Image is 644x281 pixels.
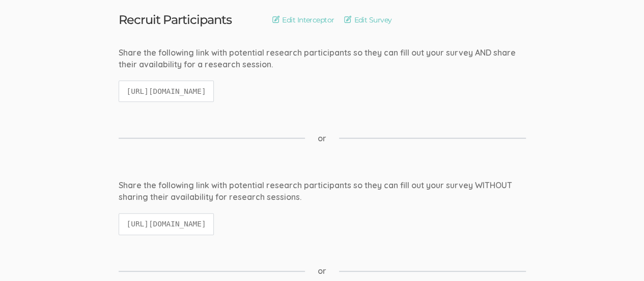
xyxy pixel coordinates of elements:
[119,81,214,103] code: [URL][DOMAIN_NAME]
[119,213,214,235] code: [URL][DOMAIN_NAME]
[593,232,644,281] iframe: Chat Widget
[318,133,326,144] span: or
[119,13,232,27] h3: Recruit Participants
[318,265,326,277] span: or
[272,14,334,25] a: Edit Interceptor
[344,14,391,25] a: Edit Survey
[119,47,526,70] div: Share the following link with potential research participants so they can fill out your survey AN...
[119,180,526,203] div: Share the following link with potential research participants so they can fill out your survey WI...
